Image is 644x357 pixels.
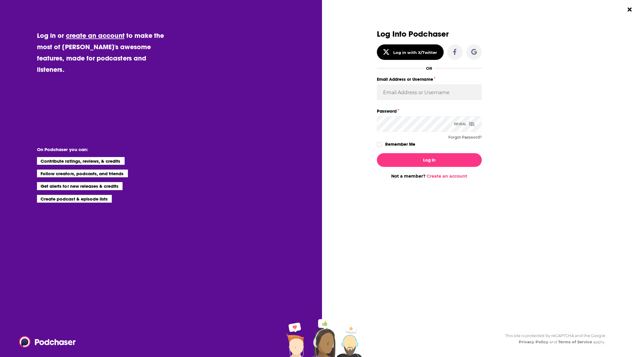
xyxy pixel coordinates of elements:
[624,4,635,15] button: Close Button
[37,195,112,203] li: Create podcast & episode lists
[519,339,549,344] a: Privacy Policy
[385,140,415,148] label: Remember Me
[19,336,72,347] a: Podchaser - Follow, Share and Rate Podcasts
[37,147,156,152] li: On Podchaser you can:
[377,153,482,167] button: Log In
[66,31,125,40] a: create an account
[377,75,482,83] label: Email Address or Username
[558,339,592,344] a: Terms of Service
[37,157,125,165] li: Contribute ratings, reviews, & credits
[426,66,432,71] div: OR
[377,107,482,115] label: Password
[377,44,444,60] button: Log in with X/Twitter
[448,135,482,139] button: Forgot Password?
[37,182,123,190] li: Get alerts for new releases & credits
[454,116,475,132] div: Reveal
[37,170,128,177] li: Follow creators, podcasts, and friends
[19,336,76,347] img: Podchaser - Follow, Share and Rate Podcasts
[377,30,482,38] h3: Log Into Podchaser
[393,50,437,55] div: Log in with X/Twitter
[377,173,482,179] div: Not a member?
[500,333,605,345] div: This site is protected by reCAPTCHA and the Google and apply.
[427,173,467,179] a: Create an account
[377,84,482,100] input: Email Address or Username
